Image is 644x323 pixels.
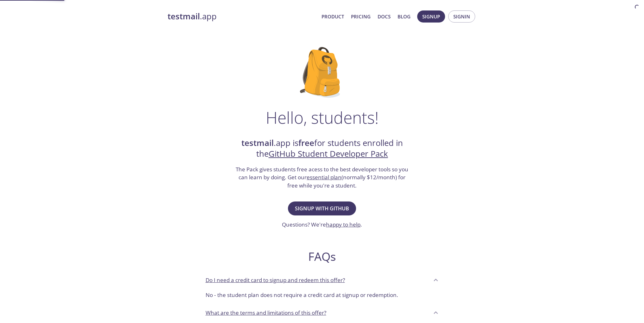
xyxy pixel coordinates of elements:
[288,201,356,215] button: Signup with GitHub
[168,11,200,22] strong: testmail
[298,137,314,148] strong: free
[201,271,444,288] div: Do I need a credit card to signup and redeem this offer?
[235,165,409,190] h3: The Pack gives students free acess to the best developer tools so you can learn by doing. Get our...
[206,309,326,317] p: What are the terms and limitations of this offer?
[201,288,444,304] div: Do I need a credit card to signup and redeem this offer?
[322,12,344,21] a: Product
[201,249,444,264] h2: FAQs
[201,304,444,321] div: What are the terms and limitations of this offer?
[378,12,391,21] a: Docs
[168,11,316,22] a: testmail.app
[351,12,371,21] a: Pricing
[453,12,470,21] span: Signin
[241,137,274,148] strong: testmail
[300,47,344,98] img: github-student-backpack.png
[326,221,360,228] a: happy to help
[235,138,409,160] h2: .app is for students enrolled in the
[295,204,349,213] span: Signup with GitHub
[266,108,379,127] h1: Hello, students!
[206,291,439,299] p: No - the student plan does not require a credit card at signup or redemption.
[417,10,445,23] button: Signup
[206,276,345,284] p: Do I need a credit card to signup and redeem this offer?
[282,221,362,229] h3: Questions? We're .
[269,148,388,159] a: GitHub Student Developer Pack
[422,12,440,21] span: Signup
[398,12,411,21] a: Blog
[448,10,475,23] button: Signin
[307,174,341,181] a: essential plan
